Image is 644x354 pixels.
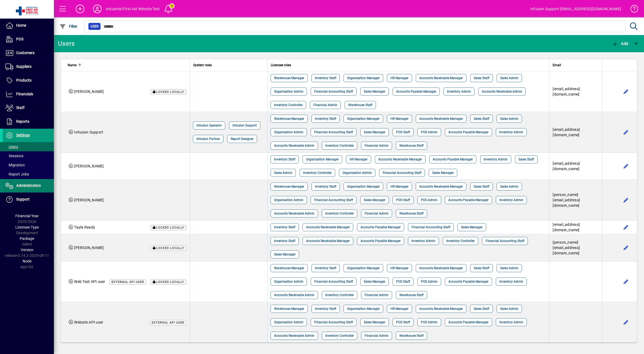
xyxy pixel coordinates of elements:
span: Accounts Receivable Admin [274,333,314,338]
span: Migration [5,163,25,167]
span: [PERSON_NAME] [74,89,104,94]
span: Organisation Manager [347,75,380,81]
span: POS Admin [421,320,438,325]
button: Edit [622,87,630,96]
span: Sales Admin [500,184,518,189]
span: Locked locally [156,90,184,94]
span: Accounts Payable Manager [396,89,436,94]
button: Add [611,39,629,48]
span: Inventory Admin [484,157,508,162]
a: Administration [3,179,54,192]
span: Inventory Staff [315,306,336,311]
span: POS Staff [396,320,410,325]
span: Inventory Controller [303,170,332,176]
span: Node [23,259,32,263]
span: Financial Accounting Staff [314,320,353,325]
span: Inventory Staff [274,238,295,244]
span: Tayla Ready [74,225,95,229]
span: Accounts Receivable Manager [306,238,350,244]
span: Financial Accounting Staff [314,89,353,94]
span: Inventory Staff [315,116,336,121]
div: Name [68,62,186,68]
span: Sales Manager [364,197,385,203]
a: Home [3,19,54,32]
span: Inventory Admin [499,320,523,325]
span: Accounts Payable Manager [448,197,489,203]
span: Staff [16,106,25,110]
span: Inventory Admin [499,279,523,284]
a: Products [3,74,54,87]
span: Locked locally [156,280,184,284]
span: Organisation Admin [342,170,372,176]
a: Financials [3,87,54,101]
span: Inventory Controller [325,211,354,216]
div: Infusion Support [EMAIL_ADDRESS][DOMAIN_NAME] [530,5,621,13]
span: Financial Accounting Staff [486,238,524,244]
span: Accounts Receivable Manager [419,75,463,81]
span: Accounts Receivable Manager [306,225,350,230]
span: Accounts Receivable Manager [419,116,463,121]
span: Accounts Receivable Admin [274,143,314,148]
span: Accounts Payable Manager [448,279,489,284]
span: Filter [60,24,78,29]
span: Products [16,78,32,82]
span: Warehouse Manager [274,306,304,311]
a: Customers [3,46,54,60]
button: Filter [58,22,79,31]
span: POS [16,37,23,41]
span: Sales Admin [500,265,518,271]
a: Migration [3,160,54,170]
span: Accounts Payable Manager [448,320,489,325]
span: POS Staff [396,279,410,284]
span: HR Manager [390,306,408,311]
span: POS Admin [421,197,438,203]
span: Accounts Receivable Manager [419,265,463,271]
button: Edit [622,196,630,204]
span: POS Admin [421,129,438,135]
span: Inventory Controller [446,238,475,244]
span: Sales Admin [500,306,518,311]
span: Organisation Admin [274,197,303,203]
span: Warehouse Manager [274,75,304,81]
span: [EMAIL_ADDRESS][DOMAIN_NAME] [553,127,580,137]
span: Inventory Staff [315,265,336,271]
span: Version [21,248,33,252]
span: HR Manager [390,265,408,271]
span: Inventory Admin [499,197,523,203]
span: [PERSON_NAME] [74,164,104,168]
a: Support [3,193,54,206]
span: Warehouse Staff [399,333,424,338]
span: Inventory Controller [325,143,354,148]
span: Financial Admin [365,211,389,216]
span: [PERSON_NAME][EMAIL_ADDRESS][DOMAIN_NAME] [553,192,580,208]
span: HR Manager [390,184,408,189]
span: Inventory Staff [274,157,295,162]
span: Financial Accounting Staff [411,225,450,230]
span: Sales Manager [461,225,483,230]
span: Inventory Controller [325,292,354,298]
span: Organisation Manager [347,265,380,271]
span: Locked locally [156,226,184,229]
span: Accounts Payable Manager [361,238,401,244]
span: Sales Staff [474,184,489,189]
span: Accounts Receivable Admin [274,292,314,298]
span: Infusion Support [74,130,103,134]
span: Accounts Receivable Manager [378,157,422,162]
span: Inventory Controller [274,102,303,108]
span: Suppliers [16,64,32,69]
span: Warehouse Manager [274,265,304,271]
a: Suppliers [3,60,54,73]
span: Sessions [5,154,23,158]
span: Financial Admin [365,333,389,338]
span: Sales Manager [364,320,385,325]
span: Support [16,197,30,201]
span: Financial Admin [365,292,389,298]
span: POS Staff [396,129,410,135]
span: Sales Admin [274,170,292,176]
span: [PERSON_NAME][EMAIL_ADDRESS][DOMAIN_NAME] [553,240,580,255]
span: Web Test API user [74,279,105,284]
span: Inventory Admin [499,129,523,135]
span: Warehouse Manager [274,184,304,189]
span: Infusion Partner [196,136,220,142]
a: POS [3,33,54,46]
